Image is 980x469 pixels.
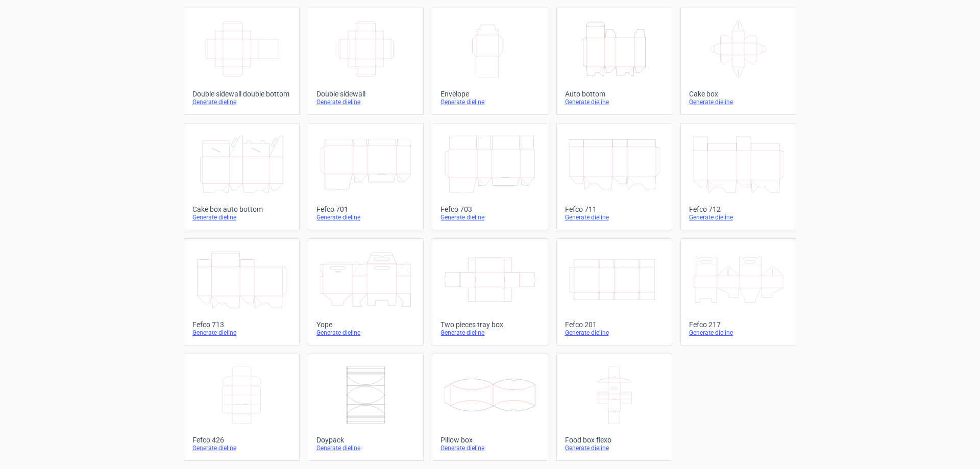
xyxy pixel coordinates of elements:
div: Generate dieline [192,444,291,452]
div: Generate dieline [440,213,539,221]
a: Cake box auto bottomGenerate dieline [184,123,300,230]
div: Cake box [689,90,788,98]
div: Generate dieline [316,444,415,452]
div: Double sidewall [316,90,415,98]
div: Generate dieline [440,444,539,452]
a: Double sidewall double bottomGenerate dieline [184,8,300,115]
div: Generate dieline [192,213,291,221]
div: Fefco 426 [192,436,291,444]
div: Generate dieline [192,329,291,337]
div: Generate dieline [316,329,415,337]
div: Fefco 701 [316,205,415,213]
div: Fefco 217 [689,320,788,329]
div: Generate dieline [440,98,539,106]
div: Envelope [440,90,539,98]
div: Food box flexo [565,436,664,444]
div: Fefco 713 [192,320,291,329]
div: Fefco 201 [565,320,664,329]
a: Fefco 201Generate dieline [556,238,672,345]
div: Generate dieline [689,329,788,337]
a: Food box flexoGenerate dieline [556,354,672,461]
a: Fefco 217Generate dieline [680,238,796,345]
div: Generate dieline [565,444,664,452]
a: DoypackGenerate dieline [308,354,424,461]
div: Double sidewall double bottom [192,90,291,98]
div: Yope [316,320,415,329]
div: Generate dieline [440,329,539,337]
div: Fefco 711 [565,205,664,213]
a: YopeGenerate dieline [308,238,424,345]
div: Generate dieline [192,98,291,106]
a: Pillow boxGenerate dieline [432,354,548,461]
div: Generate dieline [316,213,415,221]
a: Fefco 426Generate dieline [184,354,300,461]
div: Fefco 703 [440,205,539,213]
div: Generate dieline [565,98,664,106]
div: Generate dieline [316,98,415,106]
a: Double sidewallGenerate dieline [308,8,424,115]
div: Generate dieline [689,98,788,106]
div: Pillow box [440,436,539,444]
div: Generate dieline [689,213,788,221]
div: Fefco 712 [689,205,788,213]
div: Auto bottom [565,90,664,98]
a: Auto bottomGenerate dieline [556,8,672,115]
a: EnvelopeGenerate dieline [432,8,548,115]
div: Cake box auto bottom [192,205,291,213]
div: Generate dieline [565,329,664,337]
a: Two pieces tray boxGenerate dieline [432,238,548,345]
a: Fefco 703Generate dieline [432,123,548,230]
a: Fefco 711Generate dieline [556,123,672,230]
a: Fefco 701Generate dieline [308,123,424,230]
div: Two pieces tray box [440,320,539,329]
a: Fefco 713Generate dieline [184,238,300,345]
div: Doypack [316,436,415,444]
div: Generate dieline [565,213,664,221]
a: Fefco 712Generate dieline [680,123,796,230]
a: Cake boxGenerate dieline [680,8,796,115]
